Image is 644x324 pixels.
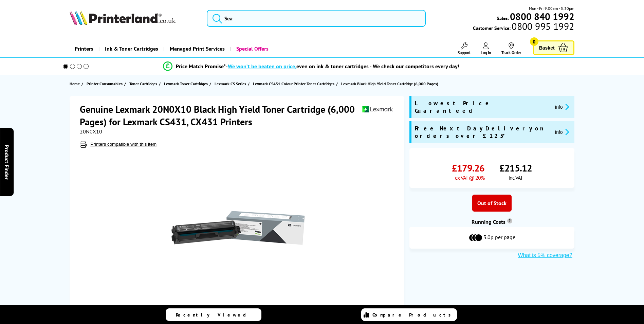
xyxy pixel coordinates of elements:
[481,42,491,55] a: Log In
[164,80,208,87] span: Lexmark Toner Cartridges
[70,80,81,87] a: Home
[70,40,98,57] a: Printers
[171,161,305,294] img: Lexmark 20N0X10 Black High Yield Toner Cartridge (6,000 Pages)
[473,23,574,31] span: Customer Service:
[80,103,362,128] h1: Genuine Lexmark 20N0X10 Black High Yield Toner Cartridge (6,000 Pages) for Lexmark CS431, CX431 P...
[215,80,248,87] a: Lexmark CS Series
[87,80,124,87] a: Printer Consumables
[362,103,393,115] img: Lexmark
[226,63,459,70] div: - even on ink & toner cartridges - We check our competitors every day!
[509,174,523,181] span: inc VAT
[176,63,226,70] span: Price Match Promise*
[98,40,163,57] a: Ink & Toner Cartridges
[483,234,515,242] span: 3.0p per page
[507,218,512,223] sup: Cost per page
[539,43,555,52] span: Basket
[215,80,246,87] span: Lexmark CS Series
[105,40,158,57] span: Ink & Toner Cartridges
[499,162,532,174] span: £215.12
[472,195,512,212] div: Out of Stock
[3,145,10,180] span: Product Finder
[533,40,574,55] a: Basket 0
[409,218,574,225] div: Running Costs
[87,80,123,87] span: Printer Consumables
[452,162,484,174] span: £179.26
[164,80,209,87] a: Lexmark Toner Cartridges
[80,128,102,135] span: 20N0X10
[511,23,574,30] span: 0800 995 1992
[510,10,574,23] b: 0800 840 1992
[129,80,159,87] a: Toner Cartridges
[163,40,230,57] a: Managed Print Services
[516,252,574,259] button: What is 5% coverage?
[176,312,253,318] span: Recently Viewed
[415,100,550,114] span: Lowest Price Guaranteed
[88,141,159,147] button: Printers compatible with this item
[54,60,569,72] li: modal_Promise
[361,308,457,321] a: Compare Products
[341,80,440,87] a: Lexmark Black High Yield Toner Cartridge (6,000 Pages)
[207,10,426,27] input: Sea
[458,42,471,55] a: Support
[70,80,80,87] span: Home
[529,5,574,12] span: Mon - Fri 9:00am - 5:30pm
[341,80,438,87] span: Lexmark Black High Yield Toner Cartridge (6,000 Pages)
[253,80,336,87] a: Lexmark CS431 Colour Printer Toner Cartridges
[553,103,571,111] button: promo-description
[70,10,198,26] a: Printerland Logo
[530,37,538,46] span: 0
[372,312,455,318] span: Compare Products
[509,13,574,20] a: 0800 840 1992
[458,50,471,55] span: Support
[481,50,491,55] span: Log In
[497,15,509,21] span: Sales:
[553,128,571,136] button: promo-description
[230,40,274,57] a: Special Offers
[70,10,176,25] img: Printerland Logo
[166,308,261,321] a: Recently Viewed
[253,80,334,87] span: Lexmark CS431 Colour Printer Toner Cartridges
[228,63,296,70] span: We won’t be beaten on price,
[415,125,550,140] span: Free Next Day Delivery on orders over £125*
[501,42,521,55] a: Track Order
[455,174,484,181] span: ex VAT @ 20%
[129,80,157,87] span: Toner Cartridges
